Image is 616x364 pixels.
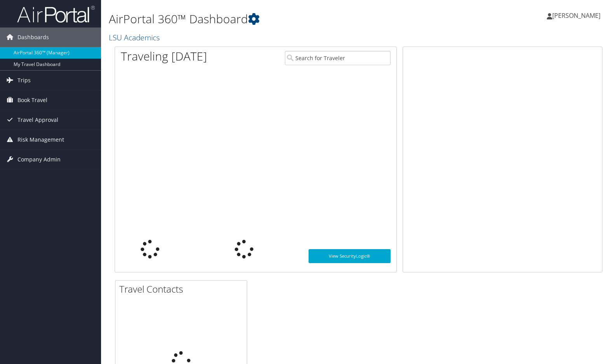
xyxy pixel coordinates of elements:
[109,11,442,27] h1: AirPortal 360™ Dashboard
[285,51,391,65] input: Search for Traveler
[17,150,61,169] span: Company Admin
[109,32,162,43] a: LSU Academics
[17,130,64,149] span: Risk Management
[547,4,608,27] a: [PERSON_NAME]
[121,48,207,64] h1: Traveling [DATE]
[119,283,247,296] h2: Travel Contacts
[309,249,391,263] a: View SecurityLogic®
[17,110,58,130] span: Travel Approval
[17,28,49,47] span: Dashboards
[17,5,95,23] img: airportal-logo.png
[17,71,31,90] span: Trips
[17,90,47,110] span: Book Travel
[552,11,600,20] span: [PERSON_NAME]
